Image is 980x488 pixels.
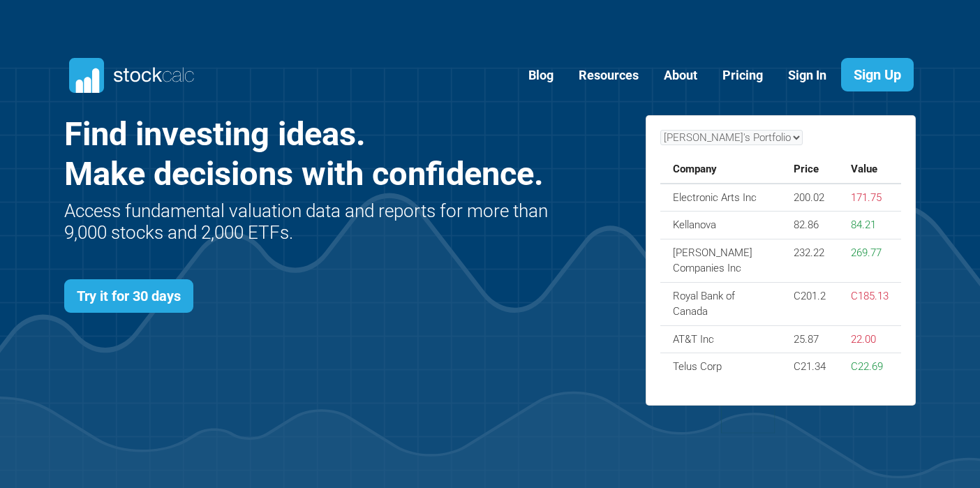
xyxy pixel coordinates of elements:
th: Price [781,156,838,184]
a: Sign Up [841,58,914,91]
td: [PERSON_NAME] Companies Inc [660,239,781,282]
a: Resources [568,59,649,93]
a: Try it for 30 days [64,279,193,313]
td: C185.13 [838,282,901,325]
td: C22.69 [838,353,901,380]
td: Telus Corp [660,353,781,380]
td: 82.86 [781,212,838,239]
td: 232.22 [781,239,838,282]
th: Company [660,156,781,184]
a: Pricing [712,59,773,93]
a: About [653,59,708,93]
a: Sign In [778,59,837,93]
td: 25.87 [781,325,838,353]
td: 22.00 [838,325,901,353]
th: Value [838,156,901,184]
h1: Find investing ideas. Make decisions with confidence. [64,114,552,193]
a: Blog [518,59,564,93]
td: C201.2 [781,282,838,325]
h2: Access fundamental valuation data and reports for more than 9,000 stocks and 2,000 ETFs. [64,200,552,244]
td: AT&T Inc [660,325,781,353]
td: Electronic Arts Inc [660,184,781,212]
td: 200.02 [781,184,838,212]
td: 269.77 [838,239,901,282]
td: Royal Bank of Canada [660,282,781,325]
td: C21.34 [781,353,838,380]
td: 171.75 [838,184,901,212]
td: Kellanova [660,212,781,239]
td: 84.21 [838,212,901,239]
